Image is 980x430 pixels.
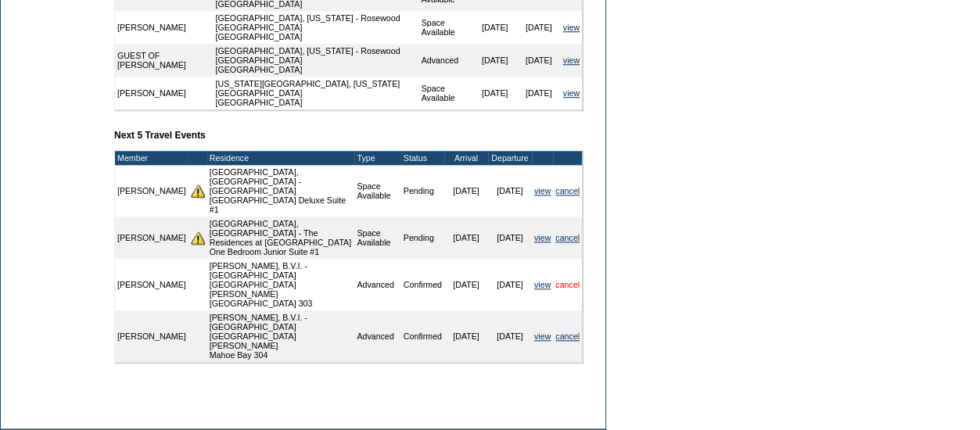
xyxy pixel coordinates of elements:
a: view [534,280,551,289]
td: Departure [488,151,532,165]
td: Space Available [419,11,473,44]
td: [GEOGRAPHIC_DATA], [GEOGRAPHIC_DATA] - [GEOGRAPHIC_DATA] [GEOGRAPHIC_DATA] Deluxe Suite #1 [207,165,355,217]
td: [PERSON_NAME] [115,217,188,259]
td: Space Available [354,217,400,259]
td: [DATE] [517,77,561,109]
td: [PERSON_NAME] [115,77,213,109]
td: Member [115,151,188,165]
td: [GEOGRAPHIC_DATA], [US_STATE] - Rosewood [GEOGRAPHIC_DATA] [GEOGRAPHIC_DATA] [213,11,418,44]
td: [US_STATE][GEOGRAPHIC_DATA], [US_STATE][GEOGRAPHIC_DATA] [GEOGRAPHIC_DATA] [213,77,418,109]
td: [GEOGRAPHIC_DATA], [GEOGRAPHIC_DATA] - The Residences at [GEOGRAPHIC_DATA] One Bedroom Junior Sui... [207,217,355,259]
td: Arrival [444,151,488,165]
b: Next 5 Travel Events [114,130,206,141]
td: Status [401,151,444,165]
td: Residence [207,151,355,165]
td: Advanced [354,259,400,310]
td: Advanced [419,44,473,77]
a: cancel [555,280,580,289]
a: view [534,186,551,195]
a: view [563,88,580,98]
td: Space Available [419,77,473,109]
td: Confirmed [401,259,444,310]
td: GUEST OF [PERSON_NAME] [115,44,213,77]
td: [PERSON_NAME] [115,310,188,362]
a: cancel [555,233,580,242]
td: [DATE] [473,44,517,77]
a: cancel [555,186,580,195]
a: view [563,23,580,32]
td: [DATE] [444,259,488,310]
td: [DATE] [444,310,488,362]
td: [DATE] [488,259,532,310]
td: [PERSON_NAME], B.V.I. - [GEOGRAPHIC_DATA] [GEOGRAPHIC_DATA][PERSON_NAME] [GEOGRAPHIC_DATA] 303 [207,259,355,310]
td: [DATE] [488,217,532,259]
img: There are insufficient days and/or tokens to cover this reservation [191,184,205,198]
img: There are insufficient days and/or tokens to cover this reservation [191,231,205,245]
td: [DATE] [517,11,561,44]
td: [GEOGRAPHIC_DATA], [US_STATE] - Rosewood [GEOGRAPHIC_DATA] [GEOGRAPHIC_DATA] [213,44,418,77]
td: [PERSON_NAME] [115,11,213,44]
td: Space Available [354,165,400,217]
td: [PERSON_NAME] [115,259,188,310]
td: Confirmed [401,310,444,362]
td: Pending [401,165,444,217]
td: [DATE] [473,77,517,109]
a: view [534,233,551,242]
td: [DATE] [473,11,517,44]
td: [PERSON_NAME] [115,165,188,217]
td: [DATE] [444,217,488,259]
td: [DATE] [488,310,532,362]
td: Advanced [354,310,400,362]
a: view [563,56,580,65]
td: [DATE] [488,165,532,217]
a: cancel [555,331,580,341]
a: view [534,331,551,341]
td: [DATE] [444,165,488,217]
td: Pending [401,217,444,259]
td: [PERSON_NAME], B.V.I. - [GEOGRAPHIC_DATA] [GEOGRAPHIC_DATA][PERSON_NAME] Mahoe Bay 304 [207,310,355,362]
td: Type [354,151,400,165]
td: [DATE] [517,44,561,77]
